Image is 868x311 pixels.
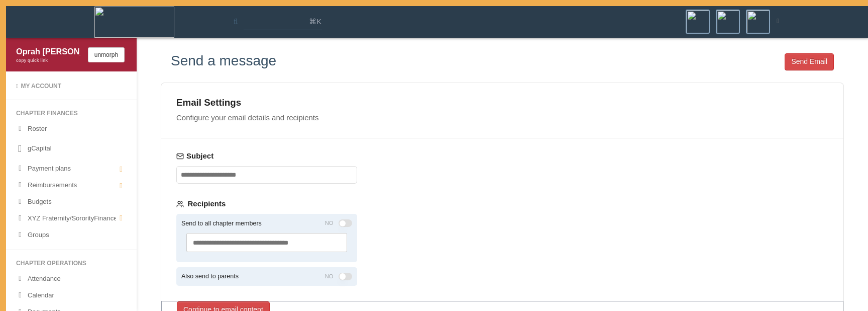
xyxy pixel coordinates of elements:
button: Send Email [785,53,834,70]
span: NO [325,219,334,228]
h3: Send a message [171,53,276,69]
div: copy quick link [16,57,80,64]
a: Attendance [6,271,137,287]
a: gCapital [6,137,137,161]
li: Chapter operations [6,256,137,271]
a: Payment plans [6,161,137,177]
label: Also send to parents [181,272,239,281]
a: Budgets [6,194,137,210]
div: My Account [16,82,127,91]
label: Send to all chapter members [181,220,262,227]
span: NO [325,272,334,281]
label: Recipients [176,199,357,209]
a: Calendar [6,287,137,304]
li: Chapter finances [6,106,137,121]
div: Oprah [PERSON_NAME] [16,46,80,57]
a: Groups [6,227,137,244]
a: Roster [6,121,137,137]
span: ⌘K [309,17,321,27]
label: Subject [176,151,357,161]
button: unmorph [88,47,125,62]
a: XYZ Fraternity/SororityFinances [6,210,137,227]
a: Reimbursements [6,177,137,194]
div: Email Settings [176,98,828,108]
div: Configure your email details and recipients [176,113,828,123]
